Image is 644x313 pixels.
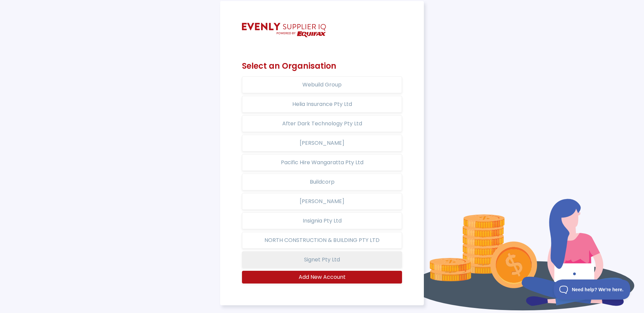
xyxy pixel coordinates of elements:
[242,212,402,229] button: Insignia Pty Ltd
[242,232,402,249] button: NORTH CONSTRUCTION & BUILDING PTY LTD
[242,271,402,284] button: Add New Account
[242,115,402,132] button: After Dark Technology Pty Ltd
[242,193,402,210] button: [PERSON_NAME]
[242,23,326,37] img: SupplyPredict
[242,61,402,71] h2: Select an Organisation
[242,96,402,113] button: Helia Insurance Pty Ltd
[242,174,402,190] button: Buildcorp
[299,273,346,281] span: Add New Account
[242,154,402,171] button: Pacific Hire Wangaratta Pty Ltd
[242,76,402,93] button: Webuild Group
[554,279,631,300] iframe: Toggle Customer Support
[242,251,402,268] button: Signet Pty Ltd
[242,135,402,151] button: [PERSON_NAME]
